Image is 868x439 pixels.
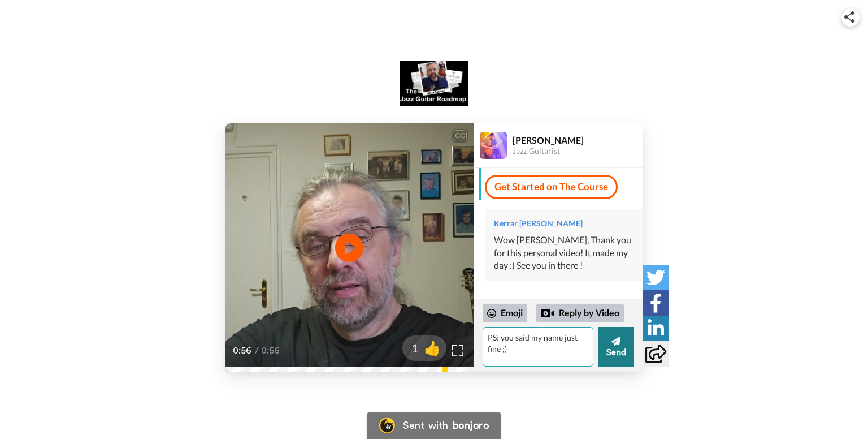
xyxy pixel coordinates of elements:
[233,344,253,358] span: 0:56
[255,344,259,358] span: /
[494,218,634,229] div: Kerrar [PERSON_NAME]
[483,327,593,367] textarea: PS: you said my name just fine ;)
[480,132,507,159] img: Profile Image
[400,61,468,106] img: logo
[598,327,634,367] button: Send
[513,147,643,156] div: Jazz Guitarist
[844,11,854,23] img: ic_share.svg
[261,344,281,358] span: 0:56
[483,304,527,322] div: Emoji
[402,340,418,356] span: 1
[513,135,643,145] div: [PERSON_NAME]
[453,130,467,141] div: CC
[536,304,624,323] div: Reply by Video
[418,339,446,357] span: 👍
[494,234,634,273] div: Wow [PERSON_NAME], Thank you for this personal video! It made my day :) See you in there !
[541,307,554,320] div: Reply by Video
[485,175,618,199] a: Get Started on The Course
[402,335,446,361] button: 1👍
